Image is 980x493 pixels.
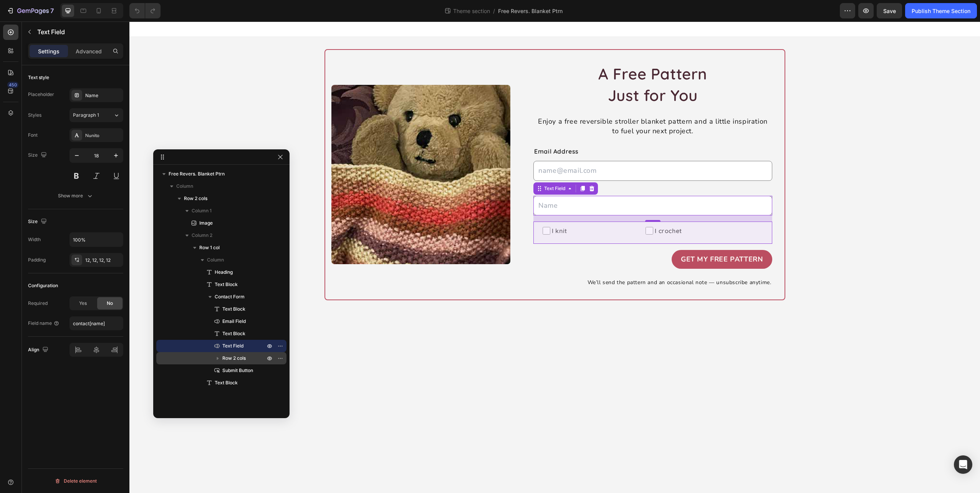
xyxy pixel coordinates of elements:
div: Configuration [28,282,58,289]
div: Publish Theme Section [912,7,970,15]
span: Column [176,182,193,190]
div: Name [85,92,121,99]
div: Get My Free Pattern [551,233,633,243]
button: Paragraph 1 [70,108,123,122]
span: Row 2 cols [222,354,246,362]
span: Text Block [215,379,238,387]
p: Enjoy a free reversible stroller blanket pattern and a little inspiration to fuel your next project. [405,95,642,114]
span: / [493,7,495,15]
div: Align [28,345,50,355]
span: Column 1 [192,207,212,215]
span: Column [207,256,224,264]
div: Open Intercom Messenger [954,455,972,474]
button: Delete element [28,475,123,487]
span: Free Revers. Blanket Ptrn [498,7,563,15]
button: Publish Theme Section [905,3,977,18]
span: No [107,300,113,307]
span: Save [883,8,896,14]
p: 7 [50,6,54,15]
button: Get My Free Pattern [542,228,642,247]
input: I knit [413,205,421,213]
span: Contact Form [215,293,245,301]
div: Delete element [55,476,97,486]
input: name@email.com [404,139,642,159]
span: Email Field [222,318,246,325]
div: Undo/Redo [129,3,161,18]
input: Name [404,174,642,194]
span: Text Field [222,342,243,350]
div: Show more [58,192,94,200]
div: Font [28,132,38,139]
div: Required [28,300,48,307]
span: Image [199,219,213,227]
div: Styles [28,112,41,119]
span: Text Block [222,330,245,337]
div: Field name [28,320,60,327]
span: Heading [215,268,233,276]
div: 12, 12, 12, 12 [85,257,121,264]
span: Free Revers. Blanket Ptrn [169,170,225,178]
input: E.g. contact[name] [70,316,123,330]
div: 450 [7,82,18,88]
div: Nunito [85,132,121,139]
p: We’ll send the pattern and an occasional note — unsubscribe anytime. [405,257,642,265]
span: Text Block [222,305,245,313]
p: Advanced [76,47,102,55]
span: I knit [421,205,492,214]
span: Theme section [452,7,492,15]
span: Text Block [215,281,238,288]
span: Row 1 col [199,244,220,251]
p: Settings [38,47,60,55]
button: Show more [28,189,123,203]
span: Yes [79,300,87,307]
input: I crochet [516,205,524,213]
img: gempages_579840771289514517-4ff018fb-59d3-4e2e-9541-8b52736aee0c.png [202,63,381,243]
span: Column 2 [192,232,212,239]
div: Text style [28,74,49,81]
div: Width [28,236,41,243]
div: Size [28,217,48,227]
iframe: Design area [129,22,980,493]
div: Placeholder [28,91,54,98]
div: Name [404,164,642,174]
p: Text Field [37,27,120,36]
div: Text Field [413,164,437,170]
span: I crochet [524,205,633,214]
p: Email Address [405,125,642,134]
div: Padding [28,256,46,263]
div: Size [28,150,48,160]
span: Submit Button [222,367,253,374]
input: Auto [70,233,123,246]
span: Row 2 cols [184,195,207,202]
button: 7 [3,3,57,18]
button: Save [877,3,902,18]
span: Paragraph 1 [73,112,99,119]
h2: A Free Pattern Just for You [468,41,579,85]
